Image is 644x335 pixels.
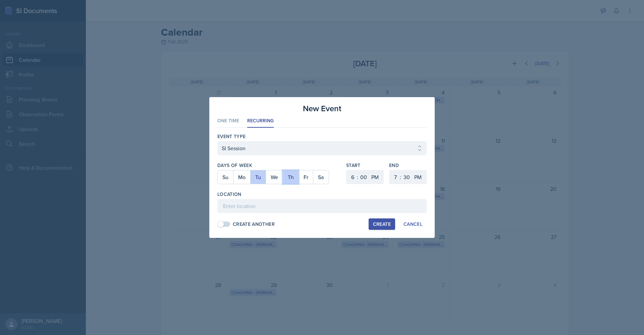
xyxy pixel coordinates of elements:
button: Mo [233,170,250,184]
h3: New Event [303,102,341,115]
label: End [389,162,427,169]
button: Cancel [399,218,427,230]
button: Tu [250,170,266,184]
label: Start [346,162,384,169]
button: Th [283,170,299,184]
label: Location [217,191,241,198]
div: Cancel [404,221,422,227]
li: One Time [217,115,239,128]
button: Create [369,218,395,230]
button: Fr [299,170,313,184]
button: Sa [313,170,329,184]
div: Create Another [233,221,275,228]
div: Create [373,221,391,227]
button: We [266,170,283,184]
input: Enter location [217,199,427,213]
label: Event Type [217,133,246,140]
label: Days of Week [217,162,341,169]
li: Recurring [247,115,274,128]
div: : [400,173,401,181]
button: Su [218,170,233,184]
div: : [357,173,358,181]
